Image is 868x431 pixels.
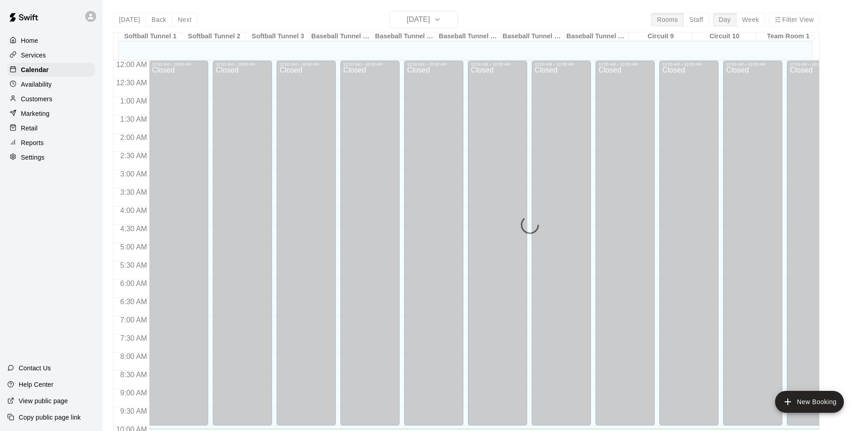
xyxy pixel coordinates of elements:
[118,32,182,41] div: Softball Tunnel 1
[7,107,95,120] a: Marketing
[279,62,333,67] div: 12:00 AM – 10:00 AM
[246,32,310,41] div: Softball Tunnel 3
[343,62,397,67] div: 12:00 AM – 10:00 AM
[471,62,524,67] div: 12:00 AM – 10:00 AM
[7,48,95,62] a: Services
[152,67,205,429] div: Closed
[118,316,149,324] span: 7:00 AM
[118,115,149,123] span: 1:30 AM
[374,32,437,41] div: Baseball Tunnel 5 (Machine)
[21,124,38,133] p: Retail
[21,94,52,104] p: Customers
[404,61,463,426] div: 12:00 AM – 10:00 AM: Closed
[21,51,46,60] p: Services
[7,34,95,47] a: Home
[7,151,95,164] a: Settings
[407,67,461,429] div: Closed
[19,363,51,373] p: Contact Us
[534,62,588,67] div: 12:00 AM – 10:00 AM
[114,61,149,68] span: 12:00 AM
[532,61,591,426] div: 12:00 AM – 10:00 AM: Closed
[118,353,149,360] span: 8:00 AM
[279,67,333,429] div: Closed
[114,79,149,87] span: 12:30 AM
[756,32,820,41] div: Team Room 1
[7,92,95,106] a: Customers
[216,67,269,429] div: Closed
[118,152,149,160] span: 2:30 AM
[216,62,269,67] div: 12:00 AM – 10:00 AM
[149,61,208,426] div: 12:00 AM – 10:00 AM: Closed
[19,396,68,405] p: View public page
[693,32,756,41] div: Circuit 10
[118,371,149,379] span: 8:30 AM
[565,32,629,41] div: Baseball Tunnel 8 (Mound)
[598,62,652,67] div: 12:00 AM – 10:00 AM
[343,67,397,429] div: Closed
[19,413,81,422] p: Copy public page link
[7,121,95,135] a: Retail
[118,334,149,342] span: 7:30 AM
[21,109,50,118] p: Marketing
[471,67,524,429] div: Closed
[118,170,149,178] span: 3:00 AM
[277,61,336,426] div: 12:00 AM – 10:00 AM: Closed
[662,67,716,429] div: Closed
[501,32,565,41] div: Baseball Tunnel 7 (Mound/Machine)
[19,380,53,389] p: Help Center
[340,61,400,426] div: 12:00 AM – 10:00 AM: Closed
[21,153,45,162] p: Settings
[118,134,149,141] span: 2:00 AM
[118,188,149,196] span: 3:30 AM
[787,61,846,426] div: 12:00 AM – 10:00 AM: Closed
[118,261,149,269] span: 5:30 AM
[21,65,49,74] p: Calendar
[662,62,716,67] div: 12:00 AM – 10:00 AM
[775,391,844,413] button: add
[310,32,374,41] div: Baseball Tunnel 4 (Machine)
[7,78,95,91] a: Availability
[118,207,149,214] span: 4:00 AM
[629,32,693,41] div: Circuit 9
[118,243,149,251] span: 5:00 AM
[723,61,782,426] div: 12:00 AM – 10:00 AM: Closed
[118,97,149,105] span: 1:00 AM
[790,67,843,429] div: Closed
[182,32,246,41] div: Softball Tunnel 2
[118,225,149,233] span: 4:30 AM
[7,63,95,77] a: Calendar
[21,138,44,147] p: Reports
[437,32,501,41] div: Baseball Tunnel 6 (Machine)
[21,36,38,45] p: Home
[118,298,149,306] span: 6:30 AM
[726,62,780,67] div: 12:00 AM – 10:00 AM
[118,407,149,415] span: 9:30 AM
[468,61,527,426] div: 12:00 AM – 10:00 AM: Closed
[596,61,655,426] div: 12:00 AM – 10:00 AM: Closed
[790,62,843,67] div: 12:00 AM – 10:00 AM
[726,67,780,429] div: Closed
[7,136,95,150] a: Reports
[534,67,588,429] div: Closed
[659,61,719,426] div: 12:00 AM – 10:00 AM: Closed
[598,67,652,429] div: Closed
[213,61,272,426] div: 12:00 AM – 10:00 AM: Closed
[407,62,461,67] div: 12:00 AM – 10:00 AM
[118,389,149,397] span: 9:00 AM
[118,280,149,287] span: 6:00 AM
[152,62,205,67] div: 12:00 AM – 10:00 AM
[21,80,52,89] p: Availability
